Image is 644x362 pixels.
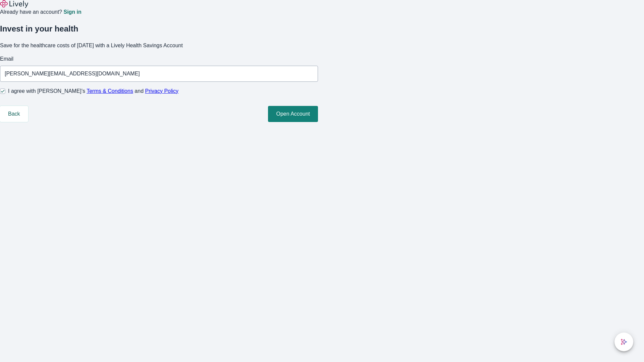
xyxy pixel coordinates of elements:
a: Privacy Policy [145,88,179,94]
button: Open Account [268,106,318,122]
a: Sign in [63,9,81,15]
svg: Lively AI Assistant [621,339,627,345]
a: Terms & Conditions [87,88,133,94]
button: chat [614,333,633,351]
span: I agree with [PERSON_NAME]’s and [8,87,178,95]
